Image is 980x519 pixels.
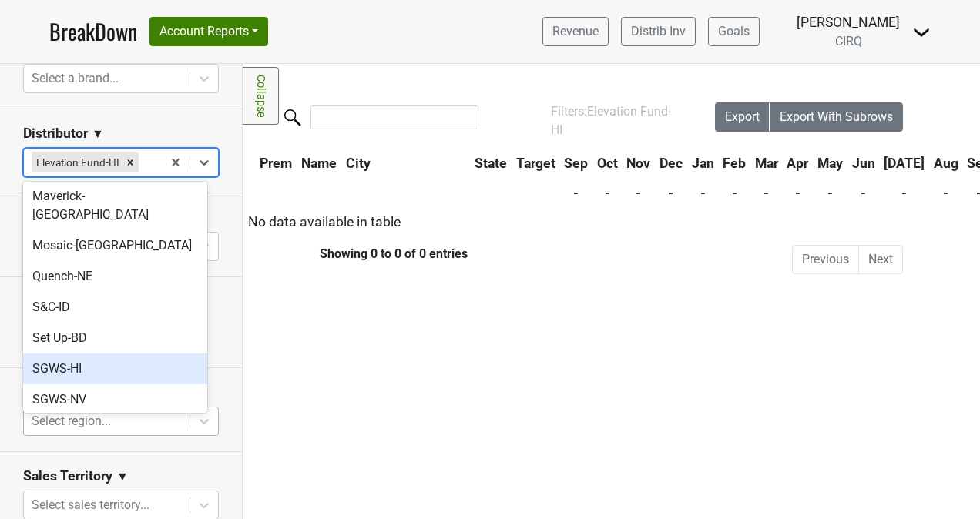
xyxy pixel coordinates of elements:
div: SGWS-NV [23,384,207,415]
th: &nbsp;: activate to sort column ascending [244,149,255,177]
div: Maverick-[GEOGRAPHIC_DATA] [23,181,207,230]
a: Revenue [542,17,609,46]
th: Dec: activate to sort column ascending [656,149,686,177]
th: - [688,179,718,206]
a: Goals [708,17,760,46]
th: Jun: activate to sort column ascending [848,149,879,177]
div: S&C-ID [23,292,207,323]
th: Jan: activate to sort column ascending [688,149,718,177]
th: City: activate to sort column ascending [342,149,469,177]
th: Sep: activate to sort column ascending [560,149,592,177]
th: Mar: activate to sort column ascending [751,149,782,177]
div: Elevation Fund-HI [32,152,122,172]
th: - [560,179,592,206]
img: Dropdown Menu [912,23,931,42]
th: Aug: activate to sort column ascending [930,149,962,177]
span: Prem [260,156,292,171]
div: Remove Elevation Fund-HI [122,152,139,172]
th: Target: activate to sort column ascending [512,149,559,177]
a: Collapse [243,67,279,125]
th: - [593,179,622,206]
span: Name [301,156,337,171]
span: ▼ [116,467,129,486]
th: Nov: activate to sort column ascending [623,149,655,177]
span: Export [725,109,760,124]
th: Prem: activate to sort column ascending [257,149,297,177]
div: [PERSON_NAME] [797,12,900,32]
h3: Sales Territory [23,468,112,484]
th: - [719,179,750,206]
a: BreakDown [49,15,137,48]
th: - [623,179,655,206]
th: Name: activate to sort column ascending [297,149,341,177]
th: - [814,179,847,206]
th: - [880,179,928,206]
th: Oct: activate to sort column ascending [593,149,622,177]
div: Set Up-BD [23,323,207,353]
span: Target [516,156,555,171]
th: - [930,179,962,206]
div: Quench-NE [23,261,207,292]
span: CIRQ [835,34,862,49]
th: - [656,179,686,206]
th: Apr: activate to sort column ascending [784,149,813,177]
th: - [848,179,879,206]
span: ▼ [92,125,104,143]
button: Account Reports [149,17,268,46]
button: Export With Subrows [770,102,903,132]
th: State: activate to sort column ascending [471,149,511,177]
th: Jul: activate to sort column ascending [880,149,928,177]
th: - [751,179,782,206]
th: Feb: activate to sort column ascending [719,149,750,177]
h3: Distributor [23,126,88,142]
th: - [784,179,813,206]
div: Filters: [551,102,672,139]
a: Distrib Inv [621,17,696,46]
span: Export With Subrows [780,109,893,124]
th: May: activate to sort column ascending [814,149,847,177]
button: Export [715,102,770,132]
div: Showing 0 to 0 of 0 entries [243,246,468,261]
span: Elevation Fund-HI [551,104,671,137]
div: SGWS-HI [23,353,207,384]
div: Mosaic-[GEOGRAPHIC_DATA] [23,230,207,261]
